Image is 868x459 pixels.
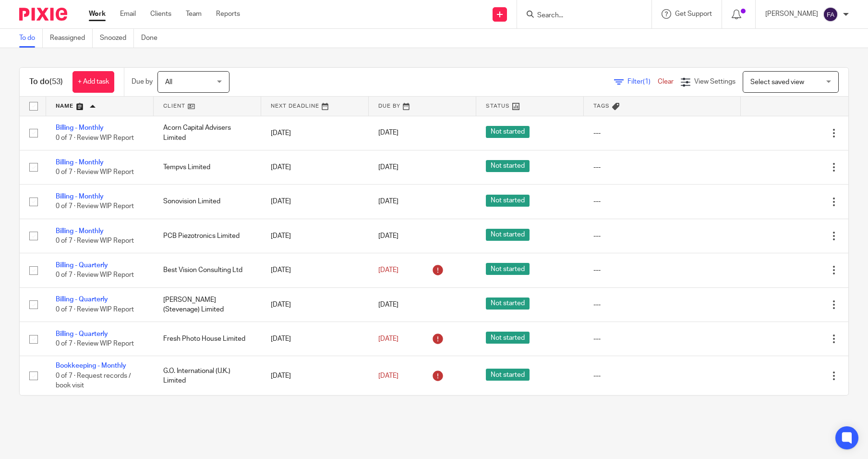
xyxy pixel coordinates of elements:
[486,332,530,344] span: Not started
[261,356,369,396] td: [DATE]
[165,79,172,86] span: All
[29,77,63,87] h1: To do
[261,185,369,219] td: [DATE]
[593,231,731,241] div: ---
[765,9,818,19] p: [PERSON_NAME]
[378,301,398,308] span: [DATE]
[378,130,398,136] span: [DATE]
[56,203,134,210] span: 0 of 7 · Review WIP Report
[378,233,398,239] span: [DATE]
[154,116,261,150] td: Acorn Capital Advisers Limited
[154,185,261,219] td: Sonovision Limited
[486,160,530,172] span: Not started
[536,12,623,20] input: Search
[154,287,261,322] td: [PERSON_NAME] (Stevenage) Limited
[154,253,261,287] td: Best Vision Consulting Ltd
[378,372,398,379] span: [DATE]
[56,331,108,337] a: Billing - Quarterly
[50,29,93,48] a: Reassigned
[56,372,131,389] span: 0 of 7 · Request records / book visit
[19,29,43,48] a: To do
[216,9,240,19] a: Reports
[486,369,530,381] span: Not started
[120,9,136,19] a: Email
[261,116,369,150] td: [DATE]
[56,306,134,313] span: 0 of 7 · Review WIP Report
[593,371,731,381] div: ---
[141,29,165,48] a: Done
[675,11,712,17] span: Get Support
[486,195,530,207] span: Not started
[132,77,153,87] p: Due by
[56,340,134,347] span: 0 of 7 · Review WIP Report
[150,9,171,19] a: Clients
[627,78,658,85] span: Filter
[100,29,134,48] a: Snoozed
[89,9,106,19] a: Work
[261,322,369,356] td: [DATE]
[49,78,63,86] span: (53)
[56,262,108,269] a: Billing - Quarterly
[378,164,398,171] span: [DATE]
[56,362,126,369] a: Bookkeeping - Monthly
[593,162,731,172] div: ---
[154,356,261,396] td: G.O. International (U.K.) Limited
[593,300,731,310] div: ---
[378,267,398,273] span: [DATE]
[486,298,530,310] span: Not started
[261,150,369,184] td: [DATE]
[750,79,804,86] span: Select saved view
[56,193,104,200] a: Billing - Monthly
[56,237,134,244] span: 0 of 7 · Review WIP Report
[486,229,530,241] span: Not started
[593,103,610,109] span: Tags
[486,263,530,275] span: Not started
[186,9,202,19] a: Team
[486,126,530,138] span: Not started
[56,296,108,303] a: Billing - Quarterly
[593,128,731,138] div: ---
[593,197,731,206] div: ---
[56,169,134,175] span: 0 of 7 · Review WIP Report
[643,78,651,85] span: (1)
[823,7,838,22] img: svg%3E
[261,287,369,322] td: [DATE]
[19,8,67,21] img: Pixie
[56,228,104,235] a: Billing - Monthly
[154,322,261,356] td: Fresh Photo House Limited
[56,135,134,141] span: 0 of 7 · Review WIP Report
[56,272,134,279] span: 0 of 7 · Review WIP Report
[72,71,114,93] a: + Add task
[56,159,104,166] a: Billing - Monthly
[694,78,735,85] span: View Settings
[378,198,398,205] span: [DATE]
[154,150,261,184] td: Tempvs Limited
[261,219,369,253] td: [DATE]
[56,124,104,131] a: Billing - Monthly
[378,335,398,342] span: [DATE]
[658,78,674,85] a: Clear
[261,253,369,287] td: [DATE]
[154,219,261,253] td: PCB Piezotronics Limited
[593,265,731,275] div: ---
[593,334,731,344] div: ---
